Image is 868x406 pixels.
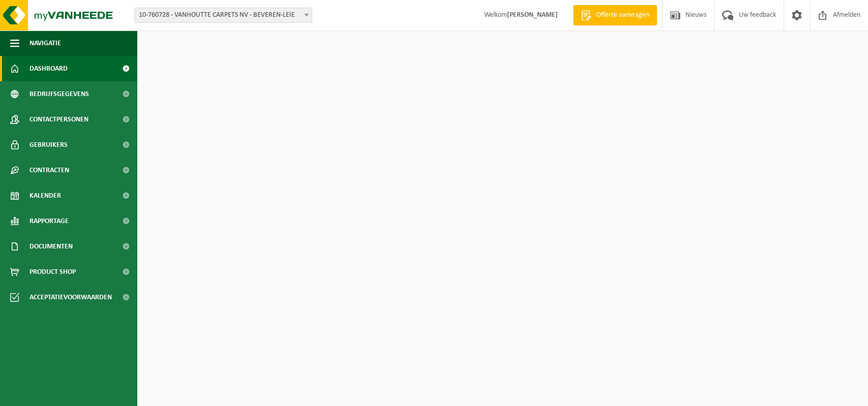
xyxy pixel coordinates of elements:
[573,5,657,25] a: Offerte aanvragen
[29,56,68,81] span: Dashboard
[29,208,69,234] span: Rapportage
[29,285,112,310] span: Acceptatievoorwaarden
[29,183,61,208] span: Kalender
[507,11,558,19] strong: [PERSON_NAME]
[29,81,89,107] span: Bedrijfsgegevens
[29,158,69,183] span: Contracten
[134,8,312,23] span: 10-760728 - VANHOUTTE CARPETS NV - BEVEREN-LEIE
[135,8,312,22] span: 10-760728 - VANHOUTTE CARPETS NV - BEVEREN-LEIE
[29,259,76,285] span: Product Shop
[29,30,61,56] span: Navigatie
[29,234,73,259] span: Documenten
[29,107,88,132] span: Contactpersonen
[29,132,68,158] span: Gebruikers
[594,10,652,20] span: Offerte aanvragen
